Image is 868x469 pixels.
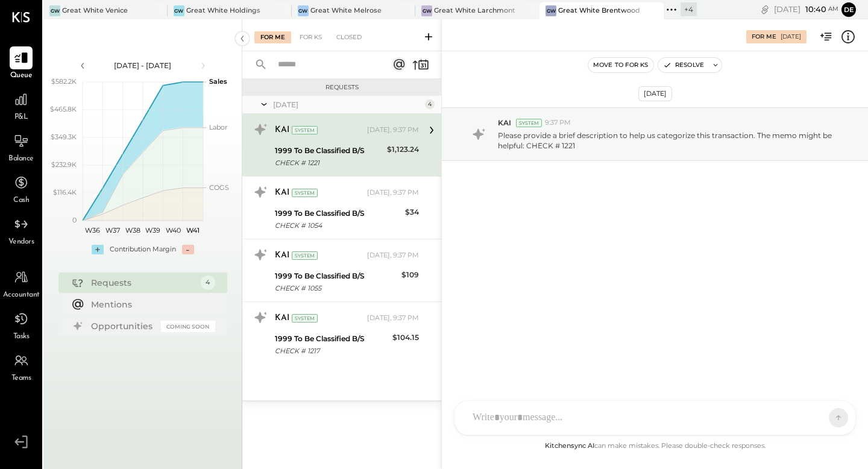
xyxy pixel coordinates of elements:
div: CHECK # 1221 [275,157,383,169]
div: 1999 To Be Classified B/S [275,333,389,345]
a: Accountant [1,266,42,301]
div: Requests [248,83,435,92]
div: For KS [294,31,328,43]
div: GW [421,5,432,16]
div: [DATE] [638,86,672,101]
div: GW [546,5,556,16]
div: Opportunities [91,320,155,332]
div: KAI [275,124,289,136]
div: [DATE] [273,99,422,110]
div: [DATE], 9:37 PM [367,188,419,198]
text: Sales [209,77,227,86]
div: Requests [91,277,195,289]
div: CHECK # 1054 [275,219,401,231]
div: Mentions [91,298,209,310]
span: Accountant [3,290,40,301]
span: Tasks [13,332,30,342]
button: Move to for ks [588,58,653,72]
div: + 4 [681,2,697,16]
a: Teams [1,349,42,384]
div: 4 [201,275,215,290]
div: Great White Melrose [310,6,382,16]
div: System [292,314,318,323]
div: - [182,245,194,254]
div: [DATE], 9:37 PM [367,125,419,135]
div: [DATE] - [DATE] [92,60,194,71]
div: 1999 To Be Classified B/S [275,207,401,219]
a: Vendors [1,213,42,248]
span: Vendors [8,237,34,248]
div: KAI [275,312,289,324]
button: De [841,2,856,17]
div: System [292,126,318,134]
text: 0 [72,216,77,224]
div: For Me [254,31,291,43]
a: P&L [1,88,42,123]
div: GW [174,5,184,16]
div: $104.15 [392,332,419,344]
div: [DATE] [774,4,838,15]
span: am [828,5,838,13]
div: CHECK # 1055 [275,282,398,294]
div: [DATE], 9:37 PM [367,251,419,260]
div: $1,123.24 [387,143,419,156]
a: Queue [1,46,42,81]
text: W36 [85,226,100,234]
text: COGS [209,183,229,192]
div: System [516,119,542,127]
div: Coming Soon [161,321,215,332]
text: Labor [209,123,227,131]
div: Great White Brentwood [558,6,640,16]
p: Please provide a brief description to help us categorize this transaction. The memo might be help... [498,130,840,151]
div: System [292,251,318,260]
text: $116.4K [53,188,77,197]
div: For Me [752,33,776,41]
span: P&L [14,112,28,123]
div: copy link [759,3,771,16]
div: 1999 To Be Classified B/S [275,270,398,282]
span: Balance [8,154,34,165]
text: $582.2K [51,77,77,86]
div: System [292,189,318,197]
text: $349.3K [51,133,77,141]
div: Great White Holdings [186,6,260,16]
div: Great White Venice [62,6,128,16]
span: KAI [498,118,511,128]
div: $109 [401,269,419,281]
span: Queue [10,71,33,81]
text: W41 [186,226,200,234]
a: Balance [1,130,42,165]
div: 4 [425,99,435,109]
div: KAI [275,250,289,262]
text: W37 [105,226,120,234]
text: $232.9K [51,160,77,169]
div: Closed [330,31,368,43]
div: [DATE] [781,33,801,41]
span: 10 : 40 [802,4,826,15]
span: 9:37 PM [545,118,571,128]
div: Great White Larchmont [434,6,515,16]
span: Teams [11,373,31,384]
div: [DATE], 9:37 PM [367,313,419,323]
text: W40 [165,226,180,234]
div: + [92,245,104,254]
text: W39 [145,226,160,234]
div: 1999 To Be Classified B/S [275,145,383,157]
div: GW [298,5,309,16]
text: $465.8K [50,105,77,113]
div: CHECK # 1217 [275,345,389,357]
div: Contribution Margin [110,245,176,254]
span: Cash [13,195,29,206]
div: KAI [275,187,289,199]
a: Cash [1,171,42,206]
div: $34 [405,206,419,218]
div: GW [49,5,60,16]
text: W38 [125,226,140,234]
a: Tasks [1,307,42,342]
button: Resolve [658,58,709,72]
